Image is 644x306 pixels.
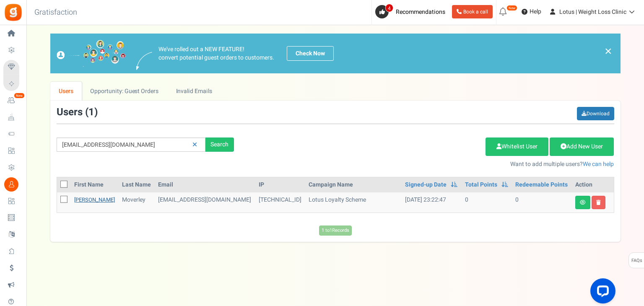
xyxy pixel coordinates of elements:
td: 0 [512,192,571,213]
a: Total Points [465,181,497,189]
a: Add New User [550,137,614,156]
img: images [57,40,126,67]
th: Email [155,177,255,192]
a: × [605,46,612,56]
img: Gratisfaction [4,3,23,22]
th: Last Name [119,177,155,192]
i: View details [580,200,586,205]
a: Users [50,82,82,101]
a: Check Now [287,46,334,61]
span: 1 [88,105,94,119]
img: images [136,52,152,70]
td: 0 [462,192,512,213]
a: We can help [583,160,614,169]
h3: Gratisfaction [25,4,86,21]
a: 4 Recommendations [375,5,449,18]
th: IP [255,177,305,192]
p: Want to add multiple users? [247,160,614,169]
a: New [3,93,23,108]
span: Recommendations [396,8,445,16]
td: [DATE] 23:22:47 [402,192,461,213]
a: Download [577,107,614,120]
a: [PERSON_NAME] [74,196,115,204]
a: Reset [188,137,201,152]
td: [TECHNICAL_ID] [255,192,305,213]
input: Search by email or name [57,137,205,152]
td: customer [155,192,255,213]
h3: Users ( ) [57,107,98,118]
div: Search [205,137,234,152]
th: First Name [71,177,119,192]
span: 4 [385,4,393,12]
td: Moverley [119,192,155,213]
a: Redeemable Points [515,181,568,189]
a: Book a call [452,5,493,18]
a: Help [518,5,545,18]
em: New [506,5,517,11]
span: Help [527,8,541,16]
a: Signed-up Date [405,181,447,189]
p: We've rolled out a NEW FEATURE! convert potential guest orders to customers. [158,45,274,62]
span: FAQs [631,253,642,269]
a: Invalid Emails [167,82,221,101]
td: Lotus Loyalty Scheme [305,192,402,213]
span: Lotus | Weight Loss Clinic [559,8,626,16]
i: Delete user [596,200,601,205]
th: Action [572,177,614,192]
a: Whitelist User [486,137,548,156]
a: Opportunity: Guest Orders [82,82,167,101]
em: New [14,93,25,99]
th: Campaign Name [305,177,402,192]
